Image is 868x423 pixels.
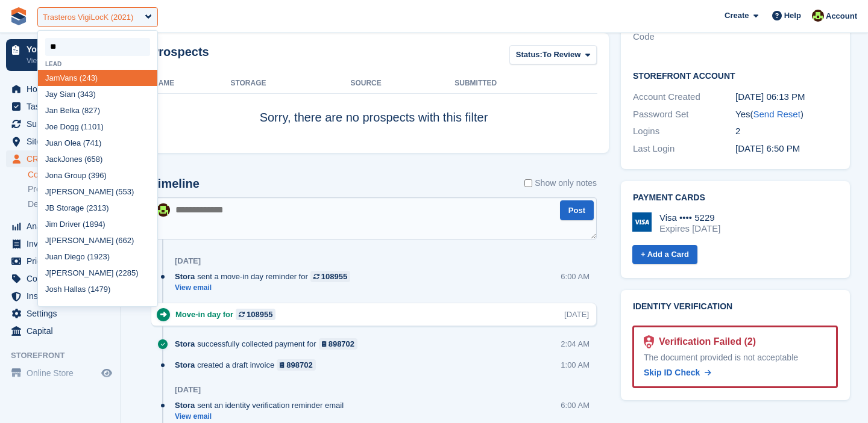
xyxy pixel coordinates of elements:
[750,109,803,119] span: ( )
[735,125,838,138] div: 2
[812,10,824,22] img: Catherine Coffey
[654,335,756,349] div: Verification Failed (2)
[6,235,114,252] a: menu
[38,167,157,184] div: ona Group (396)
[175,412,350,422] a: View email
[632,245,697,265] a: + Add a Card
[175,359,322,371] div: created a draft invoice
[644,335,654,348] img: Identity Verification Ready
[38,297,157,313] div: [PERSON_NAME] (1477)
[99,366,114,380] a: Preview store
[45,73,49,82] span: J
[38,151,157,167] div: ack ones (658)
[644,368,700,377] span: Skip ID Check
[45,236,49,245] span: J
[27,365,99,381] span: Online Store
[45,203,49,212] span: J
[175,338,363,350] div: successfully collected payment for
[454,74,597,93] th: Submitted
[6,133,114,150] a: menu
[28,184,65,195] span: Prospects
[45,187,49,196] span: J
[27,218,99,235] span: Analytics
[28,198,114,211] a: Deals 3
[43,11,133,23] div: Trasteros VigiLocK (2021)
[6,253,114,270] a: menu
[27,150,99,167] span: CRM
[45,122,49,131] span: J
[6,365,114,381] a: menu
[6,305,114,322] a: menu
[735,108,838,122] div: Yes
[753,109,800,119] a: Send Reset
[564,309,589,320] div: [DATE]
[38,216,157,232] div: im Driver (1894)
[38,70,157,86] div: amVans (243)
[247,309,272,320] div: 108955
[6,150,114,167] a: menu
[6,39,114,71] a: Your onboarding View next steps
[516,49,542,61] span: Status:
[27,253,99,270] span: Pricing
[725,10,749,22] span: Create
[542,49,580,61] span: To Review
[260,111,488,124] span: Sorry, there are no prospects with this filter
[175,271,195,282] span: Stora
[560,200,594,220] button: Post
[6,270,114,287] a: menu
[27,305,99,322] span: Settings
[6,218,114,235] a: menu
[38,249,157,265] div: uan Diego (1923)
[45,171,49,180] span: J
[175,271,356,282] div: sent a move-in day reminder for
[151,177,200,191] h2: Timeline
[6,98,114,115] a: menu
[509,45,597,65] button: Status: To Review
[175,385,201,395] div: [DATE]
[27,81,99,97] span: Home
[321,271,347,282] div: 108955
[10,7,28,25] img: stora-icon-8386f47178a22dfd0bd8f6a31ec36ba5ce8667c1dd55bd0f319d3a0aa187defe.svg
[329,338,354,350] div: 898702
[561,271,590,282] div: 6:00 AM
[644,351,826,364] div: The document provided is not acceptable
[633,302,838,312] h2: Identity verification
[632,212,652,232] img: Visa Logo
[633,142,735,156] div: Last Login
[27,45,98,54] p: Your onboarding
[310,271,350,282] a: 108955
[45,301,49,310] span: J
[28,183,114,196] a: Prospects 1
[27,133,99,150] span: Sites
[561,400,590,411] div: 6:00 AM
[61,155,66,164] span: J
[28,169,114,181] a: Contacts
[175,400,350,411] div: sent an identity verification reminder email
[319,338,358,350] a: 898702
[6,323,114,339] a: menu
[644,366,711,379] a: Skip ID Check
[157,203,170,217] img: Catherine Coffey
[350,74,454,93] th: Source
[27,116,99,132] span: Subscriptions
[826,10,857,22] span: Account
[27,55,98,66] p: View next steps
[561,359,590,371] div: 1:00 AM
[151,45,209,67] h2: Prospects
[45,285,49,294] span: J
[175,283,356,293] a: View email
[45,138,49,147] span: J
[27,235,99,252] span: Invoices
[11,350,120,362] span: Storefront
[633,90,735,104] div: Account Created
[38,200,157,216] div: B Storage (2313)
[175,400,195,411] span: Stora
[6,81,114,97] a: menu
[38,232,157,249] div: [PERSON_NAME] (662)
[286,359,312,371] div: 898702
[45,220,49,229] span: J
[277,359,316,371] a: 898702
[633,69,838,81] h2: Storefront Account
[524,177,597,190] label: Show only notes
[236,309,275,320] a: 108955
